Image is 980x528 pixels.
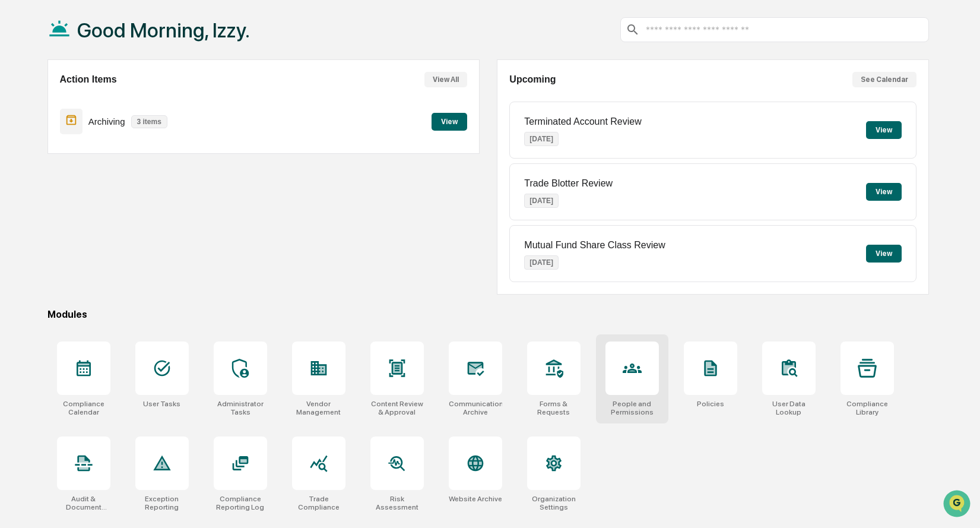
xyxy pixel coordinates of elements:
[370,495,424,511] div: Risk Assessment
[202,94,216,109] button: Start new chat
[432,113,467,131] button: View
[7,145,81,166] a: 🖐️Preclearance
[866,121,902,139] button: View
[449,495,502,503] div: Website Archive
[841,400,894,416] div: Compliance Library
[98,150,147,162] span: Attestations
[214,400,267,416] div: Administrator Tasks
[524,255,559,270] p: [DATE]
[762,400,816,416] div: User Data Lookup
[40,91,195,103] div: Start new chat
[86,151,96,160] div: 🗄️
[57,495,110,511] div: Audit & Document Logs
[370,400,424,416] div: Content Review & Approval
[131,115,167,128] p: 3 items
[24,172,75,184] span: Data Lookup
[605,400,659,416] div: People and Permissions
[81,145,152,166] a: 🗄️Attestations
[866,245,902,263] button: View
[57,400,110,416] div: Compliance Calendar
[524,240,665,251] p: Mutual Fund Share Class Review
[40,103,150,112] div: We're available if you need us!
[509,74,556,85] h2: Upcoming
[47,309,930,320] div: Modules
[88,116,125,127] p: Archiving
[524,194,559,208] p: [DATE]
[942,489,974,521] iframe: Open customer support
[424,72,467,87] button: View All
[143,400,180,408] div: User Tasks
[449,400,502,416] div: Communications Archive
[12,173,21,183] div: 🔎
[527,495,581,511] div: Organization Settings
[77,18,250,42] h1: Good Morning, Izzy.
[84,201,144,210] a: Powered byPylon
[118,201,144,210] span: Pylon
[24,150,77,162] span: Preclearance
[12,25,216,44] p: How can we help?
[527,400,581,416] div: Forms & Requests
[852,72,916,87] button: See Calendar
[524,178,613,189] p: Trade Blotter Review
[214,495,267,511] div: Compliance Reporting Log
[432,115,467,127] a: View
[697,400,724,408] div: Policies
[524,116,641,127] p: Terminated Account Review
[292,495,345,511] div: Trade Compliance
[135,495,189,511] div: Exception Reporting
[7,167,80,189] a: 🔎Data Lookup
[292,400,345,416] div: Vendor Management
[866,183,902,201] button: View
[60,74,117,85] h2: Action Items
[524,132,559,146] p: [DATE]
[12,91,33,112] img: 1746055101610-c473b297-6a78-478c-a979-82029cc54cd1
[12,151,21,160] div: 🖐️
